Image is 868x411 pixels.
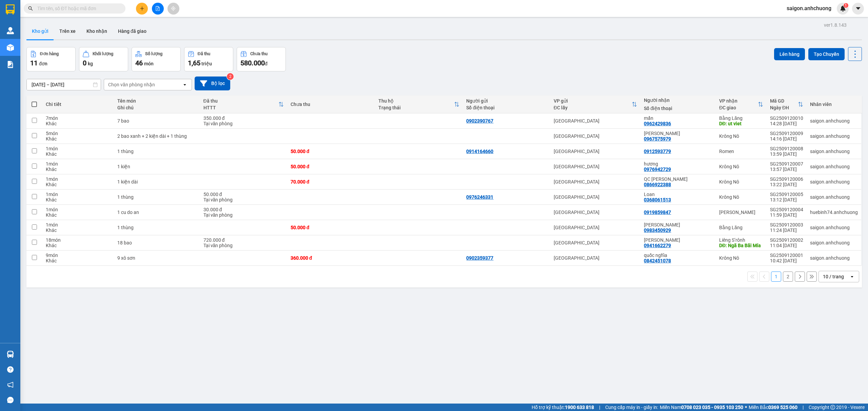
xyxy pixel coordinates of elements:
div: [GEOGRAPHIC_DATA] [554,118,637,124]
div: 0967575979 [644,136,671,142]
div: 14:16 [DATE] [770,136,803,142]
span: question-circle [7,366,14,373]
div: 1 món [46,161,111,167]
div: Loan [644,192,712,197]
div: 0368061513 [644,197,671,202]
span: kg [88,61,93,66]
div: SG2509120007 [770,161,803,167]
div: 70.000 đ [291,179,372,185]
div: ĐC giao [719,105,758,110]
div: 0842451078 [644,258,671,263]
img: warehouse-icon [7,27,14,34]
div: 0914164660 [466,149,493,154]
button: Đơn hàng11đơn [26,47,76,71]
div: 10:42 [DATE] [770,258,803,263]
img: icon-new-feature [840,5,846,12]
sup: 1 [844,3,848,8]
span: 580.000 [240,59,265,67]
div: SG2509120009 [770,131,803,136]
div: 0983450929 [644,228,671,233]
div: Chi tiết [46,102,111,107]
div: Người gửi [466,98,547,104]
div: Số lượng [145,51,162,56]
div: HTTT [203,105,278,110]
div: 0912593779 [644,149,671,154]
div: 7 bao [117,118,196,124]
div: thanh tùng [644,131,712,136]
strong: 0708 023 035 - 0935 103 250 [681,405,743,410]
span: Miền Nam [660,404,743,411]
div: 18 món [46,237,111,243]
div: 0902359377 [466,255,493,261]
div: Romen [719,149,763,154]
div: 1 món [46,192,111,197]
div: Khác [46,197,111,202]
div: Khác [46,243,111,248]
div: 11:24 [DATE] [770,228,803,233]
strong: 0369 525 060 [768,405,797,410]
button: Đã thu1,65 triệu [184,47,233,71]
span: search [28,6,33,11]
div: 5 món [46,131,111,136]
div: 1 món [46,176,111,182]
div: [GEOGRAPHIC_DATA] [554,164,637,169]
div: Anh Trường [644,222,712,228]
svg: open [849,274,855,279]
div: Krông Nô [719,179,763,185]
span: 46 [135,59,143,67]
input: Select a date range. [27,79,101,90]
div: SG2509120008 [770,146,803,151]
div: Số điện thoại [644,106,712,111]
div: 720.000 đ [203,237,284,243]
div: Đã thu [203,98,278,104]
div: Đơn hàng [40,51,59,56]
div: SG2509120001 [770,253,803,258]
span: caret-down [855,5,861,12]
button: Tạo Chuyến [808,48,845,60]
div: Khác [46,167,111,172]
div: 10 / trang [823,273,844,280]
div: Krông Nô [719,133,763,139]
span: món [144,61,154,66]
button: 2 [783,272,793,282]
th: Toggle SortBy [716,95,767,113]
span: Cung cấp máy in - giấy in: [605,404,658,411]
div: Tại văn phòng [203,121,284,126]
span: 11 [30,59,38,67]
div: 0941662279 [644,243,671,248]
div: 0866922388 [644,182,671,187]
span: | [803,404,804,411]
div: 13:12 [DATE] [770,197,803,202]
div: VP gửi [554,98,632,104]
div: [PERSON_NAME] [719,210,763,215]
div: 50.000 đ [291,164,372,169]
div: 11:59 [DATE] [770,212,803,218]
div: 7 món [46,115,111,121]
div: huebinh74.anhchuong [810,210,858,215]
div: 50.000 đ [203,192,284,197]
div: 1 món [46,207,111,212]
div: Khác [46,121,111,126]
div: saigon.anhchuong [810,133,858,139]
div: saigon.anhchuong [810,164,858,169]
div: saigon.anhchuong [810,118,858,124]
div: 1 thùng [117,225,196,230]
div: Nhân viên [810,102,858,107]
span: plus [140,6,144,11]
div: 9 xô sơn [117,255,196,261]
div: Trạng thái [378,105,454,110]
span: message [7,397,14,403]
div: SG2509120003 [770,222,803,228]
div: 13:57 [DATE] [770,167,803,172]
div: 9 món [46,253,111,258]
div: Bằng Lăng [719,115,763,121]
div: Krông Nô [719,164,763,169]
div: Ghi chú [117,105,196,110]
div: Tại văn phòng [203,197,284,202]
div: Mã GD [770,98,798,104]
div: ver 1.8.143 [824,21,847,29]
button: plus [136,3,148,15]
div: Krông Nô [719,194,763,200]
div: 1 món [46,222,111,228]
div: Chưa thu [250,51,268,56]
